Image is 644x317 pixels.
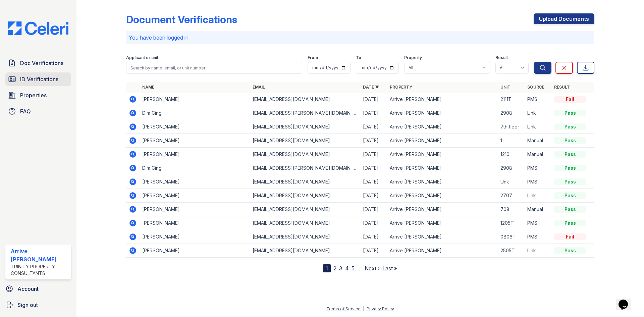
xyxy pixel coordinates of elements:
td: Arrive [PERSON_NAME] [387,161,497,175]
td: Arrive [PERSON_NAME] [387,148,497,161]
td: Unk [498,175,525,189]
td: [EMAIL_ADDRESS][DOMAIN_NAME] [250,189,360,203]
td: PMS [525,175,551,189]
label: Applicant or unit [126,55,158,60]
td: [EMAIL_ADDRESS][DOMAIN_NAME] [250,203,360,216]
div: Pass [554,137,586,144]
td: PMS [525,161,551,175]
a: 5 [352,265,355,272]
td: Link [525,189,551,203]
td: 0806T [498,230,525,244]
a: Last » [382,265,397,272]
a: Properties [5,89,71,102]
td: Dim Cing [140,161,250,175]
td: 2908 [498,106,525,120]
span: … [357,264,362,272]
div: 1 [323,264,331,272]
input: Search by name, email, or unit number [126,62,302,74]
div: Pass [554,151,586,158]
td: PMS [525,216,551,230]
div: Pass [554,206,586,213]
td: Link [525,120,551,134]
a: Name [142,85,154,90]
td: [PERSON_NAME] [140,230,250,244]
td: 2707 [498,189,525,203]
td: [EMAIL_ADDRESS][DOMAIN_NAME] [250,93,360,106]
a: Date ▼ [363,85,379,90]
td: 708 [498,203,525,216]
span: Doc Verifications [20,59,63,67]
iframe: chat widget [616,290,637,310]
span: Properties [20,91,47,99]
a: Result [554,85,570,90]
td: Arrive [PERSON_NAME] [387,106,497,120]
td: Manual [525,203,551,216]
td: [DATE] [360,134,387,148]
td: Arrive [PERSON_NAME] [387,175,497,189]
td: [PERSON_NAME] [140,216,250,230]
td: [EMAIL_ADDRESS][DOMAIN_NAME] [250,230,360,244]
td: Arrive [PERSON_NAME] [387,203,497,216]
td: [PERSON_NAME] [140,203,250,216]
label: Property [404,55,422,60]
div: Document Verifications [126,13,237,25]
td: Manual [525,148,551,161]
td: [PERSON_NAME] [140,134,250,148]
td: [EMAIL_ADDRESS][DOMAIN_NAME] [250,175,360,189]
a: Sign out [3,298,74,312]
div: Pass [554,247,586,254]
div: Pass [554,110,586,116]
label: To [356,55,361,60]
div: Fail [554,233,586,240]
div: Pass [554,165,586,171]
td: 2111T [498,93,525,106]
span: Account [17,285,39,293]
span: Sign out [17,301,38,309]
a: Privacy Policy [367,306,394,311]
a: Unit [500,85,511,90]
span: ID Verifications [20,75,58,83]
td: Arrive [PERSON_NAME] [387,216,497,230]
div: Pass [554,178,586,185]
p: You have been logged in [129,34,592,42]
td: [PERSON_NAME] [140,189,250,203]
td: [PERSON_NAME] [140,175,250,189]
td: Arrive [PERSON_NAME] [387,93,497,106]
td: [EMAIL_ADDRESS][PERSON_NAME][DOMAIN_NAME] [250,106,360,120]
td: [DATE] [360,148,387,161]
td: Arrive [PERSON_NAME] [387,120,497,134]
td: Arrive [PERSON_NAME] [387,230,497,244]
td: [DATE] [360,230,387,244]
td: [EMAIL_ADDRESS][DOMAIN_NAME] [250,120,360,134]
td: [EMAIL_ADDRESS][DOMAIN_NAME] [250,134,360,148]
td: Manual [525,134,551,148]
td: 2505T [498,244,525,258]
td: [DATE] [360,93,387,106]
label: Result [495,55,508,60]
div: Pass [554,192,586,199]
td: [DATE] [360,203,387,216]
td: [PERSON_NAME] [140,244,250,258]
a: Upload Documents [534,13,594,24]
td: [DATE] [360,244,387,258]
a: 3 [339,265,342,272]
td: Arrive [PERSON_NAME] [387,134,497,148]
div: Pass [554,220,586,226]
div: Pass [554,123,586,130]
a: Source [527,85,544,90]
td: Arrive [PERSON_NAME] [387,244,497,258]
div: Arrive [PERSON_NAME] [11,247,68,263]
td: [DATE] [360,216,387,230]
td: [PERSON_NAME] [140,120,250,134]
td: [DATE] [360,189,387,203]
a: ID Verifications [5,72,71,86]
td: [EMAIL_ADDRESS][PERSON_NAME][DOMAIN_NAME] [250,161,360,175]
td: 1 [498,134,525,148]
td: [DATE] [360,106,387,120]
td: Dim Cing [140,106,250,120]
a: Property [390,85,412,90]
a: 4 [345,265,349,272]
td: 1205T [498,216,525,230]
div: Trinity Property Consultants [11,263,68,277]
